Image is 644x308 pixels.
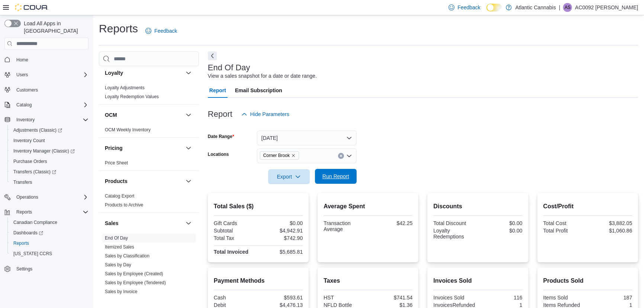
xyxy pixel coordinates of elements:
[238,107,292,122] button: Hide Parameters
[214,228,257,234] div: Subtotal
[10,157,88,166] span: Purchase Orders
[10,218,60,227] a: Canadian Compliance
[10,178,88,187] span: Transfers
[260,249,303,255] div: $5,685.81
[433,202,522,211] h2: Discounts
[184,68,193,77] button: Loyalty
[486,4,502,12] input: Dark Mode
[10,249,55,258] a: [US_STATE] CCRS
[99,125,199,137] div: OCM
[105,235,128,241] span: End Of Day
[105,235,128,241] a: End Of Day
[13,100,88,109] span: Catalog
[105,253,149,259] a: Sales by Classification
[1,70,91,80] button: Users
[260,220,303,226] div: $0.00
[208,51,217,60] button: Next
[7,228,91,238] a: Dashboards
[105,262,131,268] span: Sales by Day
[7,135,91,146] button: Inventory Count
[154,27,177,35] span: Feedback
[260,295,303,301] div: $593.61
[370,295,413,301] div: $741.54
[10,126,88,135] span: Adjustments (Classic)
[10,157,50,166] a: Purchase Orders
[105,202,143,208] a: Products to Archive
[315,169,357,184] button: Run Report
[105,219,183,227] button: Sales
[214,295,257,301] div: Cash
[13,55,31,64] a: Home
[322,173,349,180] span: Run Report
[105,193,134,199] span: Catalog Export
[543,202,632,211] h2: Cost/Profit
[323,202,412,211] h2: Average Spent
[105,111,183,119] button: OCM
[105,177,183,185] button: Products
[257,131,357,145] button: [DATE]
[260,151,299,160] span: Corner Brook
[184,219,193,228] button: Sales
[13,55,88,64] span: Home
[13,70,31,79] button: Users
[105,94,159,99] a: Loyalty Redemption Values
[214,235,257,241] div: Total Tax
[184,177,193,186] button: Products
[13,148,75,154] span: Inventory Manager (Classic)
[99,21,138,36] h1: Reports
[10,228,88,237] span: Dashboards
[323,276,412,285] h2: Taxes
[1,54,91,65] button: Home
[260,302,303,308] div: $4,476.13
[105,193,134,199] a: Catalog Export
[10,249,88,258] span: Washington CCRS
[7,248,91,259] button: [US_STATE] CCRS
[515,3,556,12] p: Atlantic Cannabis
[323,220,367,232] div: Transaction Average
[13,100,35,109] button: Catalog
[105,127,151,132] a: OCM Weekly Inventory
[13,230,43,236] span: Dashboards
[433,276,522,285] h2: Invoices Sold
[260,228,303,234] div: $4,942.91
[105,253,149,259] span: Sales by Classification
[16,194,38,200] span: Operations
[10,147,88,155] span: Inventory Manager (Classic)
[10,228,46,237] a: Dashboards
[433,295,476,301] div: Invoices Sold
[105,244,134,250] a: Itemized Sales
[105,202,143,208] span: Products to Archive
[370,220,413,226] div: $42.25
[564,3,570,12] span: AS
[13,169,56,175] span: Transfers (Classic)
[250,110,289,118] span: Hide Parameters
[543,302,586,308] div: Items Refunded
[543,295,586,301] div: Items Sold
[10,178,35,187] a: Transfers
[1,100,91,110] button: Catalog
[13,158,47,164] span: Purchase Orders
[16,266,32,272] span: Settings
[263,152,290,159] span: Corner Brook
[13,264,35,273] a: Settings
[10,147,78,155] a: Inventory Manager (Classic)
[543,276,632,285] h2: Products Sold
[10,239,88,248] span: Reports
[105,280,166,286] span: Sales by Employee (Tendered)
[16,57,28,63] span: Home
[99,83,199,104] div: Loyalty
[13,86,41,94] a: Customers
[479,295,522,301] div: 116
[214,202,303,211] h2: Total Sales ($)
[10,136,48,145] a: Inventory Count
[479,220,522,226] div: $0.00
[260,235,303,241] div: $742.90
[105,219,119,227] h3: Sales
[214,249,248,255] strong: Total Invoiced
[13,208,35,216] button: Reports
[543,220,586,226] div: Total Cost
[7,125,91,135] a: Adjustments (Classic)
[370,302,413,308] div: $1.36
[7,217,91,228] button: Canadian Compliance
[479,228,522,234] div: $0.00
